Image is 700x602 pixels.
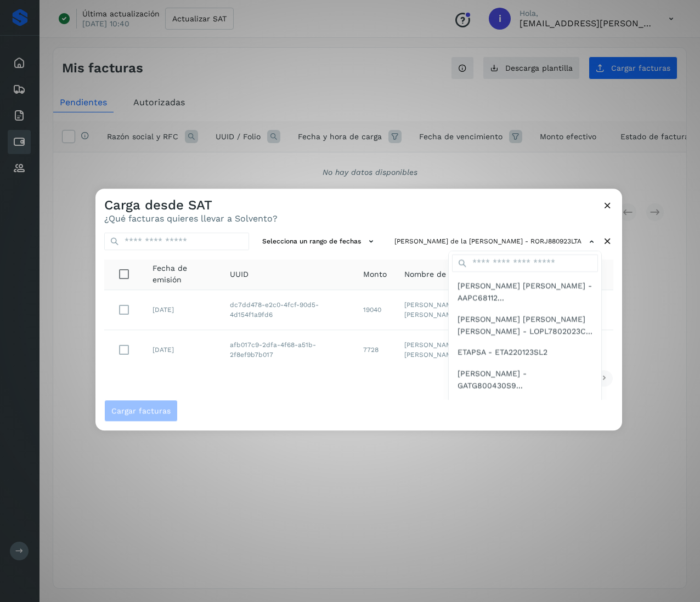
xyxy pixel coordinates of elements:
div: ETAPSA - ETA220123SL2 [449,342,601,363]
div: Circe Ivonne Olivares Furlong - OIFC800405Q27 [449,396,601,430]
span: [PERSON_NAME] - GATG800430S9... [458,367,592,392]
div: Cecilia Lorena Andrade Pérez - AAPC681122D11 [449,275,601,309]
span: [PERSON_NAME] [PERSON_NAME] [PERSON_NAME] - LOPL7802023C... [458,313,592,338]
span: [PERSON_NAME] [PERSON_NAME] - AAPC68112... [458,280,592,304]
div: Gerardo Galindo Trigueros - GATG800430S90 [449,363,601,396]
div: LUIS ISRAEL LOPEZ PEDROZA - LOPL7802023C5 [449,309,601,342]
span: ETAPSA - ETA220123SL2 [458,347,547,359]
